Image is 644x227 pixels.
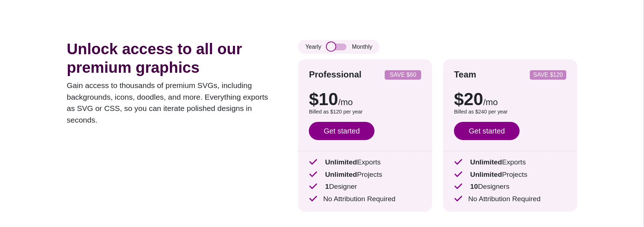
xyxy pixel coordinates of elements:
[454,122,520,140] a: Get started
[309,157,421,168] p: Exports
[454,182,566,192] p: Designers
[325,171,357,178] strong: Unlimited
[325,183,329,190] strong: 1
[454,170,566,180] p: Projects
[483,97,498,107] span: /mo
[67,40,276,77] h1: Unlock access to all our premium graphics
[388,72,418,78] p: SAVE $60
[309,69,361,79] strong: Professional
[309,91,421,108] p: $10
[309,108,421,116] p: Billed as $120 per year
[533,72,563,78] p: SAVE $120
[309,170,421,180] p: Projects
[309,122,375,140] a: Get started
[470,171,502,178] strong: Unlimited
[454,69,476,79] strong: Team
[338,97,353,107] span: /mo
[454,194,566,204] p: No Attribution Required
[454,91,566,108] p: $20
[325,158,357,166] strong: Unlimited
[67,80,276,126] p: Gain access to thousands of premium SVGs, including backgrounds, icons, doodles, and more. Everyt...
[309,194,421,204] p: No Attribution Required
[470,183,478,190] strong: 10
[298,40,380,54] div: Yearly Monthly
[309,182,421,192] p: Designer
[454,108,566,116] p: Billed as $240 per year
[470,158,502,166] strong: Unlimited
[454,157,566,168] p: Exports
